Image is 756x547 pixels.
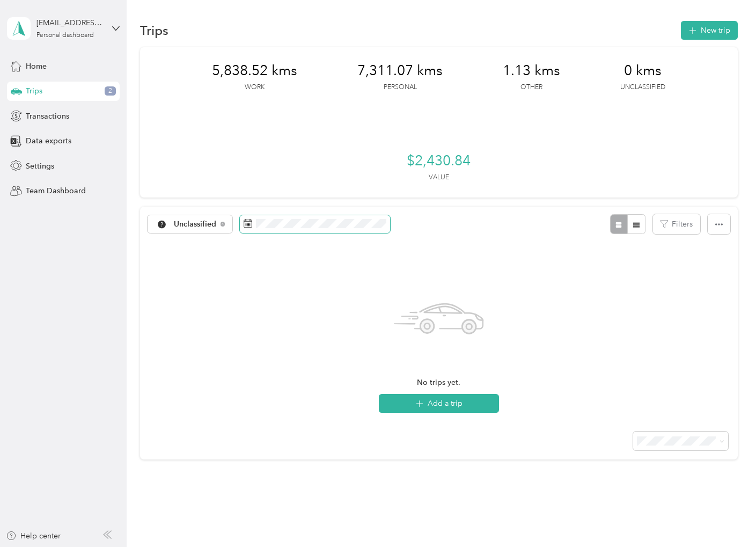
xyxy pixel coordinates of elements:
[140,25,168,36] h1: Trips
[26,161,54,172] span: Settings
[26,111,69,122] span: Transactions
[696,487,756,547] iframe: Everlance-gr Chat Button Frame
[520,83,542,92] p: Other
[174,221,217,228] span: Unclassified
[624,62,662,79] span: 0 kms
[653,214,700,234] button: Filters
[379,394,499,413] button: Add a trip
[357,62,443,79] span: 7,311.07 kms
[36,17,104,28] div: [EMAIL_ADDRESS][DOMAIN_NAME]
[26,135,71,147] span: Data exports
[26,185,86,196] span: Team Dashboard
[417,377,460,388] span: No trips yet.
[245,83,265,92] p: Work
[503,62,560,79] span: 1.13 kms
[407,152,471,170] span: $2,430.84
[26,85,42,97] span: Trips
[105,86,116,96] span: 2
[429,173,449,183] p: Value
[36,32,94,39] div: Personal dashboard
[681,21,738,40] button: New trip
[620,83,665,92] p: Unclassified
[26,61,47,72] span: Home
[212,62,297,79] span: 5,838.52 kms
[6,530,61,542] button: Help center
[384,83,417,92] p: Personal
